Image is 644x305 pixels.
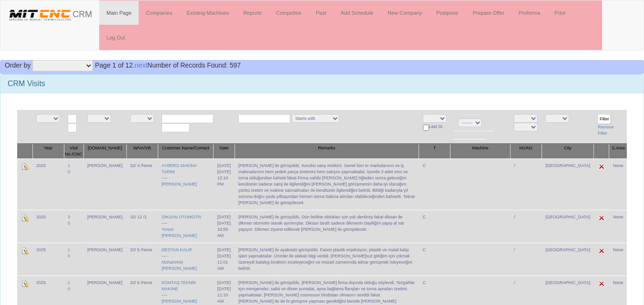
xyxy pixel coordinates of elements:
[32,144,64,159] th: Year
[419,110,450,144] td: Last St.
[510,243,542,275] td: /
[68,215,70,219] a: 3
[217,286,231,305] div: [DATE] 11:10 AM
[598,247,605,255] img: Edit
[235,158,419,210] td: [PERSON_NAME] ile görüşüldü. Kendisi satış müdürü. Genel tüm tır markalarının ve iş makinalarının...
[162,247,192,252] a: DESTAN KALIP
[99,1,139,25] a: Main Page
[158,210,214,243] td: ----
[8,8,72,22] img: header.png
[64,144,83,159] th: Visit No./CNC
[99,26,132,49] a: Log Out
[162,227,197,238] a: Yunus [PERSON_NAME]
[68,254,70,258] a: 0
[609,144,627,159] th: S.Area
[83,144,126,159] th: [DOMAIN_NAME]
[542,158,594,210] td: [GEOGRAPHIC_DATA]
[308,1,333,25] a: Past
[180,1,236,25] a: Existing Machines
[217,169,231,187] div: [DATE] 12:10 PM
[419,210,450,243] td: C
[83,158,126,210] td: [PERSON_NAME]
[158,243,214,275] td: ----
[126,243,158,275] td: 32/ 6 /None
[214,243,235,275] td: [DATE]
[21,280,29,287] img: Edit
[214,158,235,210] td: [DATE]
[269,1,309,25] a: Competitor
[598,214,605,222] img: Edit
[83,210,126,243] td: [PERSON_NAME]
[68,247,70,252] a: 1
[32,210,64,243] td: 2025
[542,243,594,275] td: [GEOGRAPHIC_DATA]
[158,144,214,159] th: Customer Name/Contact
[162,215,202,219] a: DİKSAN OTOMOTİV
[126,210,158,243] td: 32/ 12 /1
[214,210,235,243] td: [DATE]
[32,243,64,275] td: 2025
[542,144,594,159] th: City
[126,144,158,159] th: W/VA/VB
[466,1,511,25] a: Prepare Offer
[162,299,197,304] a: [PERSON_NAME]
[0,0,99,24] a: CRM
[450,144,511,159] th: Machine
[162,182,197,187] a: [PERSON_NAME]
[68,221,70,226] a: 0
[68,169,70,174] a: 0
[135,61,147,69] a: next
[68,163,70,168] a: 1
[217,253,231,272] div: [DATE] 11:01 AM
[510,158,542,210] td: /
[235,144,419,159] th: Remarks
[21,214,29,222] img: Edit
[429,1,465,25] a: Postpone
[8,79,636,88] h3: CRM Visits
[126,158,158,210] td: 32/ 4 /None
[162,163,196,174] a: AYBERG MAKİNA TARIM
[139,1,180,25] a: Companies
[510,210,542,243] td: /
[235,210,419,243] td: [PERSON_NAME] ile görüşüldü. Dün birlikte oldukları için yok denilmiş fakat diksan ile dikmen oto...
[598,280,605,287] img: Edit
[236,1,269,25] a: Reports
[214,144,235,159] th: Date
[598,163,605,170] img: Edit
[419,158,450,210] td: C
[21,163,29,170] img: Edit
[609,158,627,210] td: None
[158,158,214,210] td: ----
[598,114,611,124] input: Filter
[334,1,381,25] a: Add Schedule
[68,286,70,291] a: 0
[511,1,547,25] a: Proforma
[83,243,126,275] td: [PERSON_NAME]
[162,260,197,271] a: Muhammet [PERSON_NAME]
[32,158,64,210] td: 2025
[162,280,196,291] a: KOMTAŞ TEKNİK MAKİNE
[598,125,614,136] a: Remove Filter
[95,61,241,69] span: Number of Records Found: 597
[380,1,429,25] a: New Company
[510,144,542,159] th: M1/M2
[547,1,572,25] a: Print
[542,210,594,243] td: [GEOGRAPHIC_DATA]
[609,210,627,243] td: None
[21,247,29,255] img: Edit
[235,243,419,275] td: [PERSON_NAME] ile ayaküstü görüşüldü. Fason plastik enjeksiyon, plastik ve matal kalıp işleri yap...
[68,280,70,285] a: 1
[419,144,450,159] th: T
[217,220,231,239] div: [DATE] 10:55 AM
[95,61,134,69] span: Page 1 of 12.
[609,243,627,275] td: None
[419,243,450,275] td: C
